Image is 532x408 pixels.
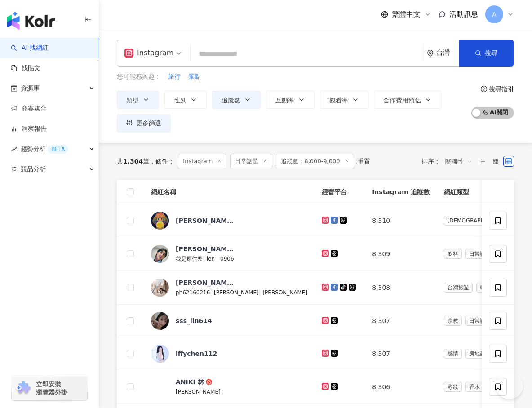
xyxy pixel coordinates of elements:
[151,378,169,396] img: KOL Avatar
[492,9,497,19] span: A
[365,180,436,204] th: Instagram 追蹤數
[151,345,307,363] a: KOL Avatariffychen112
[168,72,181,81] span: 旅行
[176,389,221,395] span: [PERSON_NAME]
[176,256,203,262] span: 我是原住民
[365,370,436,404] td: 8,306
[151,278,307,297] a: KOL Avatar[PERSON_NAME]Phoebe [PERSON_NAME]ph62160216|[PERSON_NAME]|[PERSON_NAME]
[48,145,68,154] div: BETA
[36,380,67,396] span: 立即安裝 瀏覽器外掛
[230,154,272,169] span: 日常話題
[176,316,212,325] div: sss_lin614
[465,349,489,359] span: 房地產
[207,256,234,262] span: len__0906
[151,312,307,330] a: KOL Avatarsss_lin614
[11,64,40,73] a: 找貼文
[174,97,186,104] span: 性別
[436,49,459,57] div: 台灣
[151,212,307,230] a: KOL Avatar[PERSON_NAME]
[358,158,370,165] div: 重置
[117,91,159,109] button: 類型
[315,180,365,204] th: 經營平台
[151,212,169,230] img: KOL Avatar
[124,46,173,60] div: Instagram
[392,9,421,19] span: 繁體中文
[320,91,368,109] button: 觀看率
[214,289,259,296] span: [PERSON_NAME]
[12,376,87,400] a: chrome extension立即安裝 瀏覽器外掛
[21,78,40,98] span: 資源庫
[168,72,181,82] button: 旅行
[476,283,505,293] span: 韓國旅遊
[365,271,436,305] td: 8,308
[164,91,207,109] button: 性別
[266,91,315,109] button: 互動率
[151,377,307,396] a: KOL AvatarANIKI 林[PERSON_NAME]
[176,216,234,225] div: [PERSON_NAME]
[126,97,139,104] span: 類型
[496,372,523,399] iframe: Help Scout Beacon - Open
[11,44,49,53] a: searchAI 找網紅
[427,50,434,57] span: environment
[365,337,436,370] td: 8,307
[14,381,32,395] img: chrome extension
[188,72,201,81] span: 景點
[188,72,201,82] button: 景點
[445,154,472,169] span: 關聯性
[149,158,174,165] span: 條件 ：
[176,278,234,287] div: [PERSON_NAME]Phoebe [PERSON_NAME]
[481,86,487,92] span: question-circle
[136,120,161,127] span: 更多篩選
[222,97,240,104] span: 追蹤數
[144,180,315,204] th: 網紅名稱
[365,204,436,237] td: 8,310
[465,382,483,392] span: 香水
[151,312,169,330] img: KOL Avatar
[117,72,161,81] span: 您可能感興趣：
[276,154,354,169] span: 追蹤數：8,000-9,000
[259,288,263,296] span: |
[176,289,210,296] span: ph62160216
[465,249,494,259] span: 日常話題
[444,283,473,293] span: 台灣旅遊
[365,237,436,271] td: 8,309
[489,85,514,93] div: 搜尋指引
[151,345,169,363] img: KOL Avatar
[151,279,169,297] img: KOL Avatar
[449,10,478,18] span: 活動訊息
[203,255,207,262] span: |
[275,97,294,104] span: 互動率
[11,104,47,113] a: 商案媒合
[176,244,234,253] div: [PERSON_NAME]
[459,40,514,67] button: 搜尋
[7,12,55,30] img: logo
[329,97,348,104] span: 觀看率
[374,91,441,109] button: 合作費用預估
[444,349,462,359] span: 感情
[176,377,204,386] div: ANIKI 林
[117,114,171,132] button: 更多篩選
[117,158,149,165] div: 共 筆
[444,216,512,226] span: [DEMOGRAPHIC_DATA]
[444,249,462,259] span: 飲料
[444,316,462,326] span: 宗教
[365,305,436,337] td: 8,307
[465,316,494,326] span: 日常話題
[178,154,226,169] span: Instagram
[210,288,214,296] span: |
[485,49,497,57] span: 搜尋
[421,154,477,169] div: 排序：
[212,91,261,109] button: 追蹤數
[21,159,46,179] span: 競品分析
[383,97,421,104] span: 合作費用預估
[21,139,68,159] span: 趨勢分析
[262,289,307,296] span: [PERSON_NAME]
[11,124,47,133] a: 洞察報告
[123,158,143,165] span: 1,304
[151,245,169,263] img: KOL Avatar
[444,382,462,392] span: 彩妝
[11,146,17,152] span: rise
[176,349,217,358] div: iffychen112
[151,244,307,263] a: KOL Avatar[PERSON_NAME]我是原住民|len__0906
